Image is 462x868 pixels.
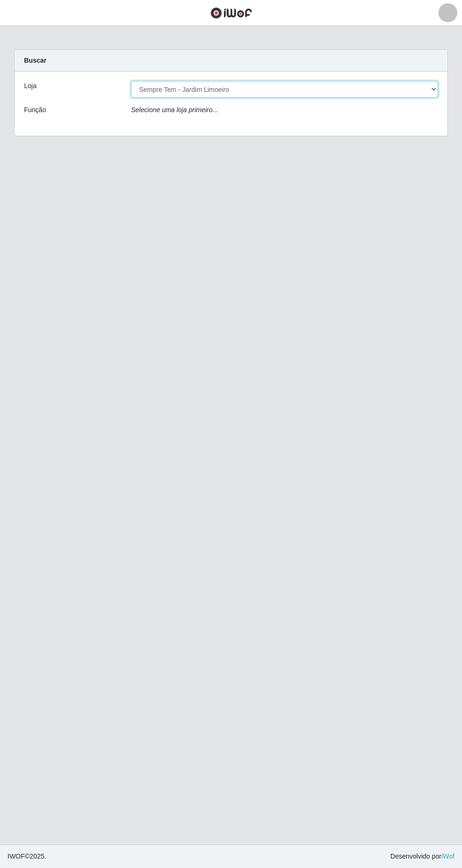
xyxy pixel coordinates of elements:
label: Loja [24,81,36,91]
img: CoreUI Logo [210,7,252,19]
span: © 2025 . [8,852,46,861]
i: Selecione uma loja primeiro... [131,106,218,114]
span: IWOF [8,852,25,860]
span: Desenvolvido por [390,852,454,861]
a: iWof [441,852,454,860]
label: Função [24,105,46,115]
strong: Buscar [24,57,46,64]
